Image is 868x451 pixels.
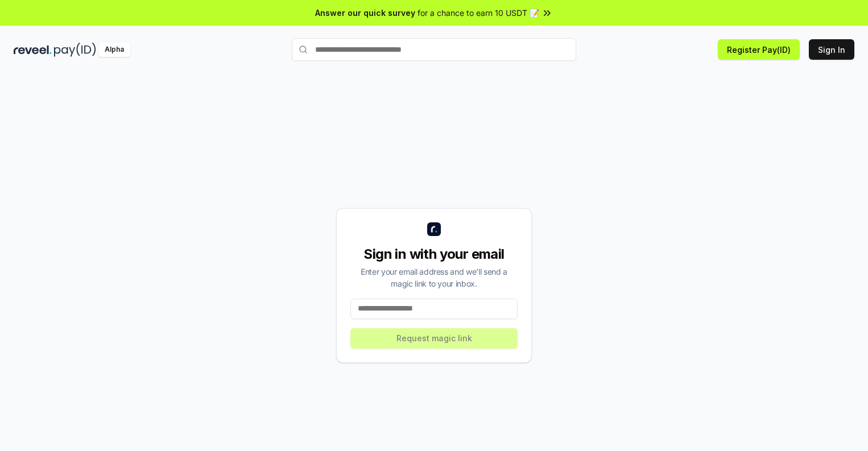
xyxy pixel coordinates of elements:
div: Alpha [98,43,130,57]
button: Sign In [809,39,854,60]
span: Answer our quick survey [315,7,415,19]
div: Sign in with your email [350,245,518,263]
img: reveel_dark [14,43,52,57]
img: logo_small [427,222,441,236]
button: Register Pay(ID) [718,39,800,60]
img: pay_id [54,43,96,57]
div: Enter your email address and we’ll send a magic link to your inbox. [350,266,518,289]
span: for a chance to earn 10 USDT 📝 [418,7,539,19]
